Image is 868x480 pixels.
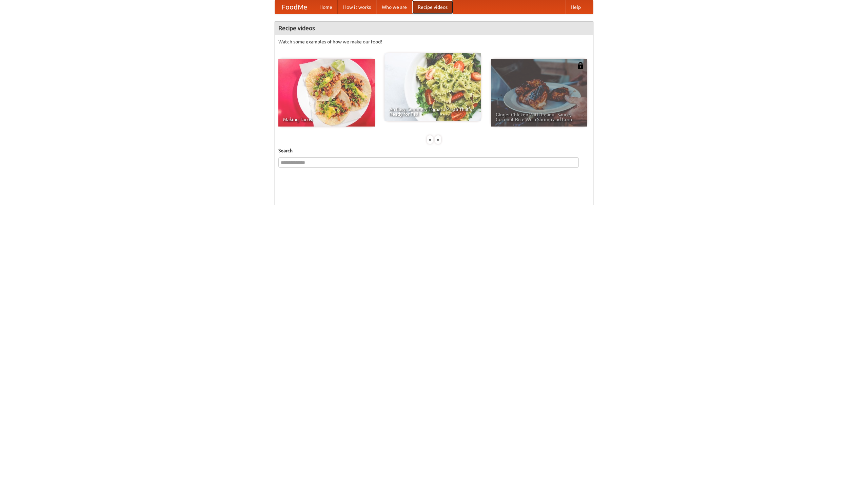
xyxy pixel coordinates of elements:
a: Home [314,0,338,14]
a: Help [565,0,586,14]
a: An Easy, Summery Tomato Pasta That's Ready for Fall [384,53,481,121]
a: Recipe videos [412,0,453,14]
span: Making Tacos [283,117,370,122]
span: An Easy, Summery Tomato Pasta That's Ready for Fall [389,107,476,116]
a: How it works [338,0,376,14]
p: Watch some examples of how we make our food! [278,38,590,45]
h4: Recipe videos [275,21,593,35]
div: » [435,135,441,144]
div: « [427,135,433,144]
a: Who we are [376,0,412,14]
img: 483408.png [577,62,584,69]
h5: Search [278,147,590,154]
a: Making Tacos [278,59,375,127]
a: FoodMe [275,0,314,14]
